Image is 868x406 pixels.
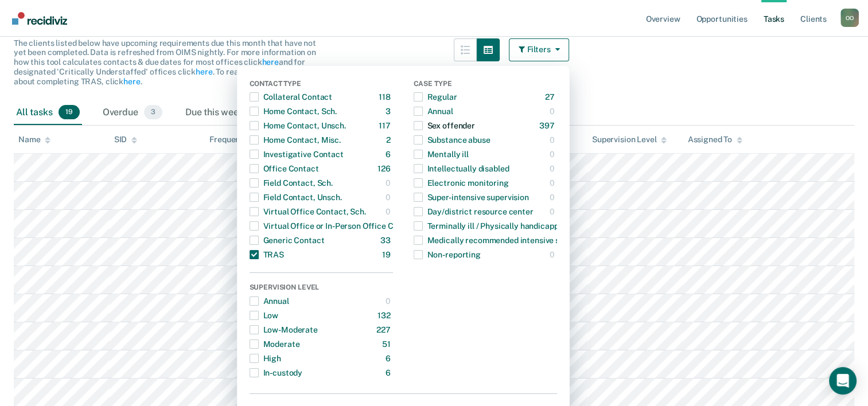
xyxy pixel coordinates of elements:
[539,116,557,135] div: 397
[250,188,342,206] div: Field Contact, Unsch.
[509,38,570,61] button: Filters
[386,188,393,206] div: 0
[250,349,281,368] div: High
[386,174,393,192] div: 0
[592,135,667,145] div: Supervision Level
[386,202,393,221] div: 0
[386,364,393,382] div: 6
[380,231,393,249] div: 33
[250,174,333,192] div: Field Contact, Sch.
[250,131,341,149] div: Home Contact, Misc.
[14,38,316,86] span: The clients listed below have upcoming requirements due this month that have not yet been complet...
[550,159,557,178] div: 0
[414,202,534,221] div: Day/district resource center
[840,9,859,27] button: Profile dropdown button
[829,367,857,395] div: Open Intercom Messenger
[18,135,50,145] div: Name
[250,292,289,310] div: Annual
[840,9,859,27] div: O O
[386,131,393,149] div: 2
[414,174,509,192] div: Electronic monitoring
[414,217,568,235] div: Terminally ill / Physically handicapped
[382,245,393,264] div: 19
[550,245,557,264] div: 0
[144,105,162,120] span: 3
[14,100,82,126] div: All tasks19
[414,145,469,163] div: Mentally ill
[250,116,346,135] div: Home Contact, Unsch.
[550,102,557,120] div: 0
[414,159,509,178] div: Intellectually disabled
[414,88,457,106] div: Regular
[250,202,366,221] div: Virtual Office Contact, Sch.
[550,202,557,221] div: 0
[376,321,393,339] div: 227
[386,102,393,120] div: 3
[386,349,393,368] div: 6
[379,88,393,106] div: 118
[114,135,138,145] div: SID
[250,245,284,264] div: TRAS
[377,306,393,325] div: 132
[250,321,318,339] div: Low-Moderate
[250,283,393,294] div: Supervision Level
[123,77,140,86] a: here
[250,159,319,178] div: Office Contact
[414,131,491,149] div: Substance abuse
[250,102,337,120] div: Home Contact, Sch.
[550,131,557,149] div: 0
[414,245,481,264] div: Non-reporting
[386,292,393,310] div: 0
[250,306,279,325] div: Low
[377,159,393,178] div: 126
[382,335,393,353] div: 51
[687,135,742,145] div: Assigned To
[414,102,453,120] div: Annual
[209,135,249,145] div: Frequency
[250,231,325,249] div: Generic Contact
[414,116,475,135] div: Sex offender
[250,145,344,163] div: Investigative Contact
[414,80,557,90] div: Case Type
[550,145,557,163] div: 0
[250,80,393,90] div: Contact Type
[59,105,80,120] span: 19
[386,145,393,163] div: 6
[100,100,165,126] div: Overdue3
[550,188,557,206] div: 0
[262,57,278,67] a: here
[183,100,270,126] div: Due this week5
[550,174,557,192] div: 0
[414,188,529,206] div: Super-intensive supervision
[414,231,598,249] div: Medically recommended intensive supervision
[545,88,557,106] div: 27
[250,217,418,235] div: Virtual Office or In-Person Office Contact
[250,335,300,353] div: Moderate
[12,12,67,25] img: Recidiviz
[379,116,393,135] div: 117
[196,67,212,76] a: here
[250,364,303,382] div: In-custody
[250,88,332,106] div: Collateral Contact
